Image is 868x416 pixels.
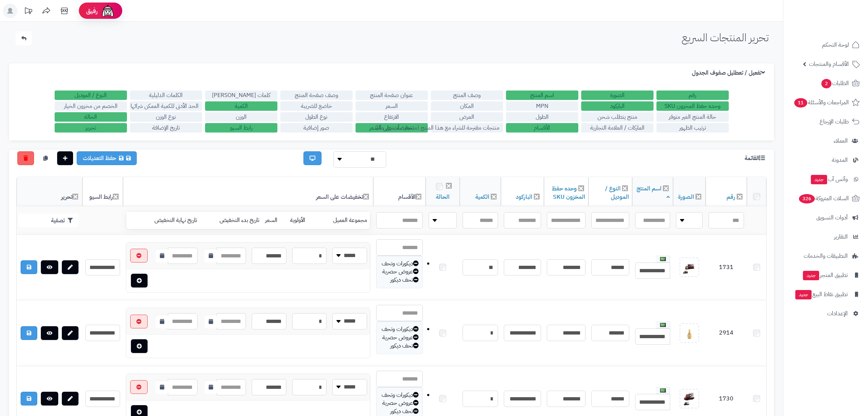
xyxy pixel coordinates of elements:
span: السلات المتروكة [798,193,849,203]
span: التقارير [834,232,848,242]
label: الحالة [55,112,127,122]
a: حفظ التعديلات [77,151,137,165]
label: وحده حفظ المخزون SKU [656,101,729,111]
span: رفيق [86,7,98,15]
span: طلبات الإرجاع [820,117,849,127]
label: صور إضافية [280,123,353,133]
td: مجموعة العميل [316,212,370,229]
span: أدوات التسويق [816,213,848,223]
h3: القائمة [745,155,767,162]
a: الحالة [436,193,450,201]
label: السعر [356,101,428,111]
a: العملاء [788,132,864,150]
span: 326 [799,194,815,203]
label: الباركود [581,101,654,111]
label: الكلمات الدليلية [130,91,202,100]
a: الباركود [516,193,532,201]
span: المراجعات والأسئلة [793,97,849,108]
label: المكان [431,101,503,111]
a: لوحة التحكم [788,36,864,54]
div: تحف ديكور [380,342,419,350]
label: الخصم من مخزون الخيار [55,101,127,111]
label: الطول [506,112,578,122]
a: الإعدادات [788,305,864,322]
th: رابط السيو [82,177,123,206]
span: 2 [821,79,831,88]
label: الماركات / العلامة التجارية [581,123,654,133]
img: العربية [660,257,666,261]
a: تطبيق نقاط البيعجديد [788,286,864,303]
label: وصف المنتج [431,91,503,100]
th: تحرير [17,177,82,206]
label: نوع الوزن [130,112,202,122]
label: نوع الطول [280,112,353,122]
span: المدونة [832,155,848,165]
label: تاريخ الإضافة [130,123,202,133]
a: التطبيقات والخدمات [788,247,864,265]
td: 2914 [706,301,747,366]
span: الطلبات [821,78,849,88]
a: وآتس آبجديد [788,171,864,188]
label: عنوان صفحة المنتج [356,91,428,100]
span: تطبيق المتجر [802,270,848,280]
div: تحف ديكور [380,407,419,416]
th: الأقسام [373,177,426,206]
label: منتج يتطلب شحن [581,112,654,122]
a: اسم المنتج [637,184,670,201]
td: الأولوية [287,212,316,229]
div: ديكورات وتحف [380,391,419,399]
td: تاريخ بدء التخفيض [200,212,262,229]
label: الصورة [581,91,654,100]
label: الحد الأدنى للكمية الممكن شرائها [130,101,202,111]
span: تطبيق نقاط البيع [795,289,848,299]
a: الكمية [475,193,489,201]
a: المدونة [788,151,864,169]
h3: تفعيل / تعطليل صفوف الجدول [692,70,767,76]
label: كلمات [PERSON_NAME] [205,91,277,100]
a: طلبات الإرجاع [788,113,864,130]
td: تاريخ نهاية التخفيض [134,212,200,229]
a: السلات المتروكة326 [788,190,864,207]
td: 1731 [706,235,747,301]
div: عروض حصرية [380,333,419,342]
h1: تحرير المنتجات السريع [682,31,769,43]
a: تطبيق المتجرجديد [788,266,864,284]
span: جديد [803,271,819,280]
label: رابط السيو [205,123,277,133]
a: أدوات التسويق [788,209,864,226]
label: الوزن [205,112,277,122]
label: وصف صفحة المنتج [280,91,353,100]
a: النوع / الموديل [605,184,629,201]
a: التقارير [788,228,864,245]
span: 11 [794,98,807,108]
label: حالة المنتج الغير متوفر [656,112,729,122]
label: اسم المنتج [506,91,578,100]
th: تخفيضات على السعر [123,177,373,206]
a: الصورة [678,193,694,201]
label: رقم [656,91,729,100]
a: رقم [727,193,735,201]
div: تحف ديكور [380,276,419,284]
a: وحده حفظ المخزون SKU [552,184,585,201]
label: النوع / الموديل [55,91,127,100]
button: تصفية [18,214,78,227]
img: ai-face.png [101,4,115,18]
div: ديكورات وتحف [380,260,419,268]
label: ترتيب الظهور [656,123,729,133]
span: الإعدادات [827,308,848,319]
a: المراجعات والأسئلة11 [788,94,864,111]
span: الأقسام والمنتجات [809,59,849,69]
span: التطبيقات والخدمات [804,251,848,261]
label: منتجات مقترحة للشراء مع هذا المنتج (منتجات تُشترى معًا) [431,123,503,133]
span: جديد [795,290,812,299]
span: جديد [811,175,827,184]
a: تحديثات المنصة [19,4,37,20]
a: الطلبات2 [788,75,864,92]
label: تخفيضات على السعر [356,123,428,133]
span: العملاء [834,136,848,146]
label: خاضع للضريبة [280,101,353,111]
div: عروض حصرية [380,399,419,407]
label: MPN [506,101,578,111]
label: الارتفاع [356,112,428,122]
label: تحرير [55,123,127,133]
